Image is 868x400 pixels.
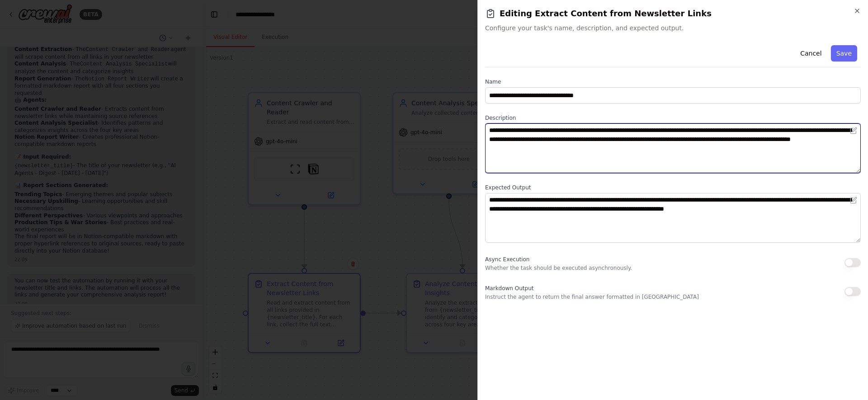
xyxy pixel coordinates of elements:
span: Async Execution [485,256,529,263]
span: Markdown Output [485,285,533,292]
h2: Editing Extract Content from Newsletter Links [485,7,861,20]
label: Name [485,78,861,85]
label: Expected Output [485,184,861,191]
button: Open in editor [848,125,859,136]
label: Description [485,114,861,122]
p: Whether the task should be executed asynchronously. [485,264,632,272]
button: Save [831,45,857,61]
button: Open in editor [848,195,859,206]
p: Instruct the agent to return the final answer formatted in [GEOGRAPHIC_DATA] [485,293,699,301]
button: Cancel [795,45,827,61]
span: Configure your task's name, description, and expected output. [485,24,861,33]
